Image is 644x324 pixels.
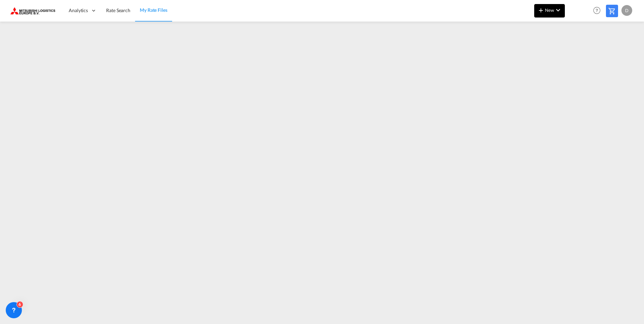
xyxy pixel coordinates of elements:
[537,6,545,14] md-icon: icon-plus 400-fg
[534,4,565,18] button: icon-plus 400-fgNewicon-chevron-down
[591,5,606,17] div: Help
[140,7,167,13] span: My Rate Files
[69,7,88,14] span: Analytics
[537,7,562,13] span: New
[621,5,632,16] div: D
[10,3,56,18] img: 0def066002f611f0b450c5c881a5d6ed.png
[591,5,603,16] span: Help
[554,6,562,14] md-icon: icon-chevron-down
[106,7,130,13] span: Rate Search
